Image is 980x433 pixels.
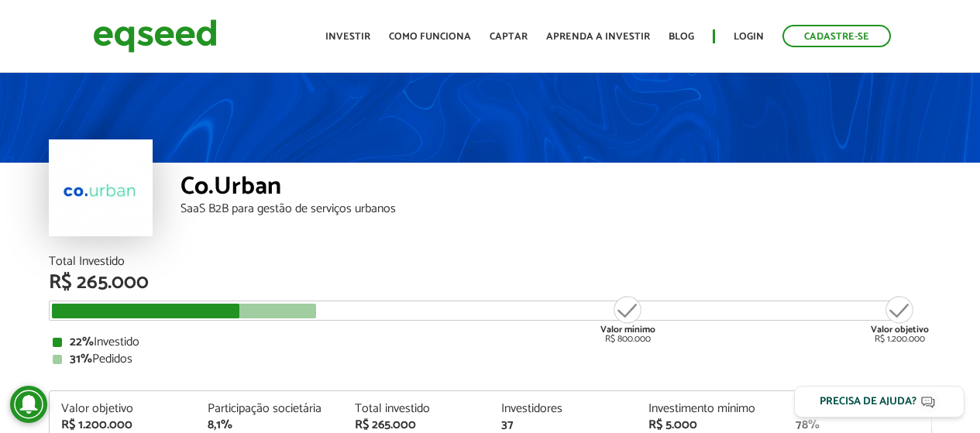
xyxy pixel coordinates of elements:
div: 37 [501,419,625,431]
a: Aprenda a investir [546,32,650,42]
div: R$ 1.200.000 [871,294,929,344]
div: Investidores [501,403,625,415]
strong: 22% [70,332,94,352]
div: 8,1% [208,419,332,431]
strong: Valor objetivo [871,322,929,337]
div: R$ 265.000 [49,273,932,293]
div: Pedidos [53,353,928,366]
div: R$ 800.000 [599,294,657,344]
a: Investir [325,32,370,42]
div: Participação societária [208,403,332,415]
a: Login [734,32,764,42]
strong: 31% [70,349,92,369]
div: R$ 5.000 [648,419,772,431]
div: Total investido [355,403,479,415]
div: R$ 265.000 [355,419,479,431]
div: Valor objetivo [61,403,185,415]
div: Co.Urban [181,174,932,203]
a: Captar [490,32,528,42]
a: Blog [669,32,694,42]
a: Como funciona [389,32,471,42]
div: Investido [53,336,928,349]
div: Investimento mínimo [648,403,772,415]
a: Cadastre-se [782,25,891,47]
div: 78% [796,419,920,431]
strong: Valor mínimo [600,322,655,337]
div: SaaS B2B para gestão de serviços urbanos [181,203,932,215]
img: EqSeed [93,15,217,57]
div: Total Investido [49,256,932,268]
div: R$ 1.200.000 [61,419,185,431]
